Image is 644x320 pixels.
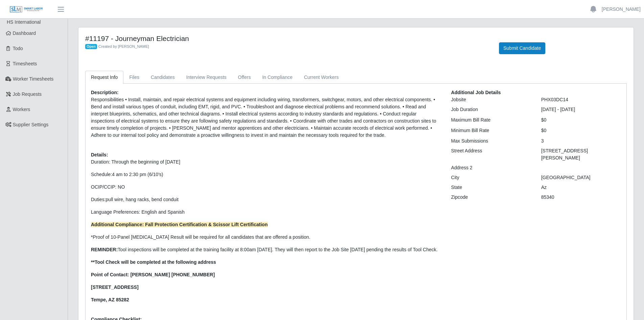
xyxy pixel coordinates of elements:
a: [PERSON_NAME] [602,6,641,13]
strong: **Tool Check will be completed at the following address [91,259,216,265]
h4: #11197 - Journeyman Electrician [85,34,489,43]
div: State [446,184,536,191]
div: $0 [536,116,626,124]
p: *Proof of 10-Panel [MEDICAL_DATA] Result will be required for all candidates that are offered a p... [91,234,441,241]
div: 85340 [536,194,626,201]
a: Interview Requests [181,71,232,84]
p: Duties: [91,196,441,203]
div: Max Submissions [446,137,536,145]
div: City [446,174,536,181]
span: Todo [13,46,23,51]
a: Files [123,71,145,84]
div: [GEOGRAPHIC_DATA] [536,174,626,181]
div: 3 [536,137,626,145]
div: Address 2 [446,164,536,171]
span: 4 am to 2:30 pm (6/10’s) [112,172,163,177]
img: SLM Logo [9,6,43,13]
button: Submit Candidate [499,42,545,54]
a: In Compliance [257,71,299,84]
div: Jobsite [446,96,536,103]
div: Job Duration [446,106,536,113]
span: Dashboard [13,30,36,36]
span: Job Requests [13,91,42,97]
span: HS International [7,19,41,25]
p: Language Preferences: English and Spanish [91,209,441,216]
a: Current Workers [298,71,344,84]
b: Description: [91,90,119,95]
a: Request Info [85,71,123,84]
div: Maximum Bill Rate [446,116,536,124]
strong: Tempe, AZ 85282 [91,297,129,302]
div: Az [536,184,626,191]
strong: [STREET_ADDRESS] [91,284,139,290]
p: Tool inspections will be completed at the training facility at 8:00am [DATE]. They will then repo... [91,246,441,253]
div: PHX03DC14 [536,96,626,103]
span: Timesheets [13,61,37,66]
strong: Additional Compliance: Fall Protection Certification & Scissor Lift Certification [91,222,268,227]
span: Created by [PERSON_NAME] [98,44,149,48]
p: OCIP/CCIP: NO [91,184,441,191]
b: Additional Job Details [451,90,501,95]
div: [STREET_ADDRESS][PERSON_NAME] [536,147,626,162]
span: pull wire, hang racks, bend conduit [106,197,179,202]
div: Zipcode [446,194,536,201]
span: Worker Timesheets [13,76,53,82]
p: Schedule: [91,171,441,178]
div: Street Address [446,147,536,162]
a: Offers [232,71,257,84]
b: Details: [91,152,108,157]
span: Workers [13,107,30,112]
span: Open [85,44,97,49]
span: Supplier Settings [13,122,49,127]
strong: REMINDER: [91,247,118,252]
div: $0 [536,127,626,134]
strong: Point of Contact: [PERSON_NAME] [PHONE_NUMBER] [91,272,215,277]
div: Minimum Bill Rate [446,127,536,134]
p: Responsibilities • Install, maintain, and repair electrical systems and equipment including wirin... [91,96,441,139]
a: Candidates [145,71,181,84]
p: Duration: Through the beginning of [DATE] [91,158,441,166]
div: [DATE] - [DATE] [536,106,626,113]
